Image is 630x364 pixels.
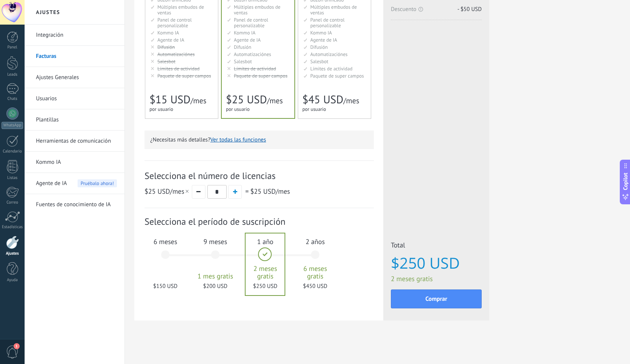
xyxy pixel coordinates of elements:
[250,187,290,196] span: /mes
[25,194,124,215] li: Fuentes de conocimiento de IA
[310,37,337,43] span: Agente de IA
[36,25,117,46] a: Integración
[234,30,255,36] span: Kommo IA
[310,58,328,65] span: Salesbot
[25,131,124,152] li: Herramientas de comunicación
[25,88,124,109] li: Usuarios
[234,65,276,72] span: Límites de actividad
[267,96,283,106] span: /mes
[457,6,482,13] span: - $50 USD
[78,179,117,187] span: Pruébalo ahora!
[302,106,326,112] span: por usuario
[250,187,275,196] span: $25 USD
[234,58,252,65] span: Salesbot
[234,4,280,16] span: Múltiples embudos de ventas
[2,200,23,205] div: Correo
[25,152,124,173] li: Kommo IA
[302,92,343,107] span: $45 USD
[210,136,266,143] button: Ver todas las funciones
[2,225,23,230] div: Estadísticas
[391,274,482,283] span: 2 meses gratis
[157,4,204,16] span: Múltiples embudos de ventas
[25,46,124,67] li: Facturas
[145,216,374,227] span: Selecciona el período de suscripción
[149,106,173,112] span: por usuario
[2,45,23,50] div: Panel
[295,283,336,290] span: $450 USD
[14,343,20,349] span: 1
[145,237,186,246] span: 6 meses
[391,255,482,271] span: $250 USD
[36,88,117,109] a: Usuarios
[234,37,261,43] span: Agente de IA
[195,283,236,290] span: $200 USD
[2,72,23,77] div: Leads
[310,17,345,29] span: Panel de control personalizable
[234,51,271,58] span: Automatizaciónes
[36,46,117,67] a: Facturas
[145,187,190,196] span: /mes
[157,37,184,43] span: Agente de IA
[234,44,251,50] span: Difusión
[157,51,195,58] span: Automatizaciónes
[295,265,336,280] span: 6 meses gratis
[245,237,286,246] span: 1 año
[391,289,482,308] button: Comprar
[149,92,190,107] span: $15 USD
[391,6,482,13] span: Descuento
[310,30,332,36] span: Kommo IA
[425,296,447,302] span: Comprar
[245,187,249,196] span: =
[195,272,236,280] span: 1 mes gratis
[622,173,629,190] span: Copilot
[25,67,124,88] li: Ajustes Generales
[391,241,482,252] span: Total
[145,187,170,196] span: $25 USD
[2,149,23,154] div: Calendario
[195,237,236,246] span: 9 meses
[310,73,364,79] span: Paquete de super campos
[36,194,117,215] a: Fuentes de conocimiento de IA
[234,73,288,79] span: Paquete de super campos
[145,170,374,182] span: Selecciona el número de licencias
[245,265,286,280] span: 2 meses gratis
[310,65,353,72] span: Límites de actividad
[36,173,67,194] span: Agente de IA
[157,30,179,36] span: Kommo IA
[25,173,124,194] li: Agente de IA
[234,17,268,29] span: Panel de control personalizable
[36,109,117,131] a: Plantillas
[2,96,23,101] div: Chats
[226,106,250,112] span: por usuario
[226,92,267,107] span: $25 USD
[2,278,23,283] div: Ayuda
[310,51,348,58] span: Automatizaciónes
[36,67,117,88] a: Ajustes Generales
[157,44,175,50] span: Difusión
[36,152,117,173] a: Kommo IA
[310,4,357,16] span: Múltiples embudos de ventas
[145,283,186,290] span: $150 USD
[157,65,200,72] span: Límites de actividad
[36,131,117,152] a: Herramientas de comunicación
[25,109,124,131] li: Plantillas
[2,122,23,129] div: WhatsApp
[310,44,328,50] span: Difusión
[25,25,124,46] li: Integración
[157,58,176,65] span: Salesbot
[157,17,192,29] span: Panel de control personalizable
[245,283,286,290] span: $250 USD
[343,96,359,106] span: /mes
[157,73,211,79] span: Paquete de super campos
[2,251,23,256] div: Ajustes
[295,237,336,246] span: 2 años
[190,96,206,106] span: /mes
[36,173,117,194] a: Agente de IA Pruébalo ahora!
[150,136,368,143] p: ¿Necesitas más detalles?
[2,176,23,180] div: Listas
